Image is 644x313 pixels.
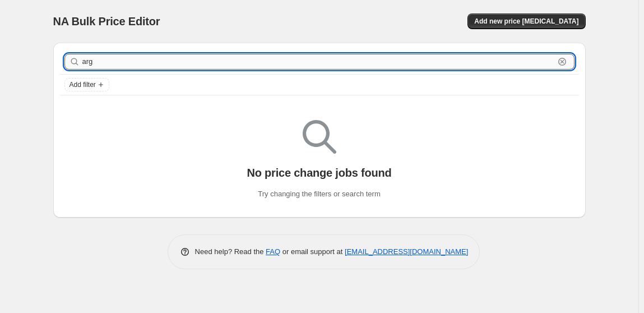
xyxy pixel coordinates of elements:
[345,247,468,256] a: [EMAIL_ADDRESS][DOMAIN_NAME]
[258,188,380,200] p: Try changing the filters or search term
[195,247,266,256] span: Need help? Read the
[247,166,391,179] p: No price change jobs found
[467,13,585,29] button: Add new price [MEDICAL_DATA]
[280,247,345,256] span: or email support at
[53,15,160,27] span: NA Bulk Price Editor
[266,247,280,256] a: FAQ
[557,56,568,67] button: Clear
[303,120,336,154] img: Empty search results
[474,17,578,26] span: Add new price [MEDICAL_DATA]
[64,78,109,91] button: Add filter
[70,80,96,89] span: Add filter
